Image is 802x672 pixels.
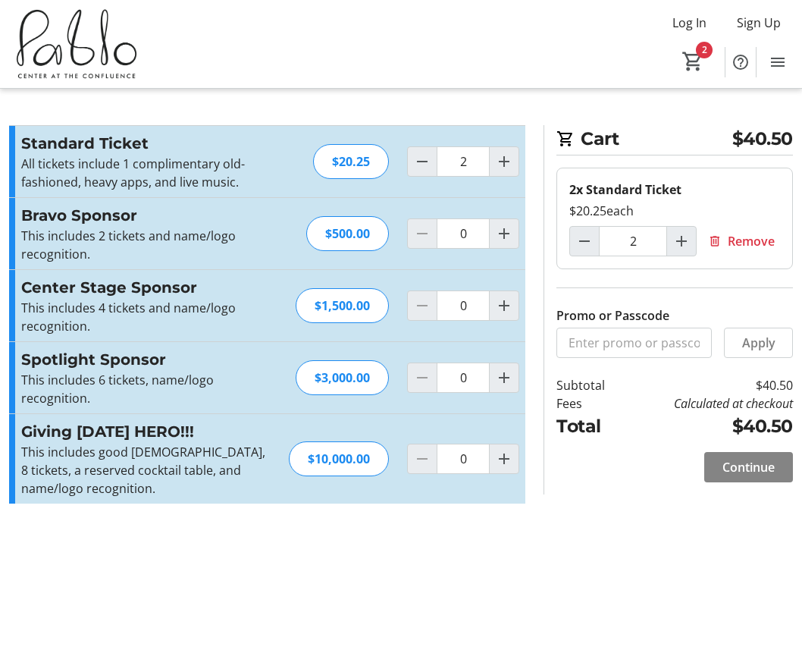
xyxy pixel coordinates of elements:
[570,227,599,256] button: Decrement by one
[306,216,389,251] div: $500.00
[21,132,295,155] h3: Standard Ticket
[569,202,780,220] div: $20.25 each
[490,219,518,248] button: Increment by one
[732,125,793,152] span: $40.50
[289,441,389,476] div: $10,000.00
[556,125,793,155] h2: Cart
[490,291,518,320] button: Increment by one
[21,420,271,443] h3: Giving [DATE] HERO!!!
[437,218,490,249] input: Bravo Sponsor Quantity
[556,376,625,394] td: Subtotal
[437,146,490,177] input: Standard Ticket Quantity
[21,299,277,335] p: This includes 4 tickets and name/logo recognition.
[21,443,271,498] p: This includes good [DEMOGRAPHIC_DATA], 8 tickets, a reserved cocktail table, and name/logo recogn...
[556,328,712,358] input: Enter promo or passcode
[296,360,389,395] div: $3,000.00
[722,458,775,476] span: Continue
[490,147,518,176] button: Increment by one
[660,11,719,35] button: Log In
[672,14,706,32] span: Log In
[625,394,793,413] td: Calculated at checkout
[667,227,696,256] button: Increment by one
[599,226,667,256] input: Standard Ticket Quantity
[725,47,756,77] button: Help
[21,276,277,299] h3: Center Stage Sponsor
[724,328,793,358] button: Apply
[437,444,490,474] input: Giving Tuesday HERO!!! Quantity
[21,204,288,227] h3: Bravo Sponsor
[556,306,669,325] label: Promo or Passcode
[9,6,144,82] img: Pablo Center's Logo
[21,348,277,371] h3: Spotlight Sponsor
[625,376,793,394] td: $40.50
[408,147,437,176] button: Decrement by one
[625,413,793,439] td: $40.50
[704,452,793,482] button: Continue
[21,227,288,263] p: This includes 2 tickets and name/logo recognition.
[763,47,793,77] button: Menu
[728,232,775,250] span: Remove
[556,394,625,413] td: Fees
[490,363,518,392] button: Increment by one
[437,290,490,321] input: Center Stage Sponsor Quantity
[742,334,775,352] span: Apply
[703,226,780,256] button: Remove
[490,444,518,473] button: Increment by one
[313,144,389,179] div: $20.25
[296,288,389,323] div: $1,500.00
[21,155,295,191] p: All tickets include 1 complimentary old-fashioned, heavy apps, and live music.
[437,363,490,393] input: Spotlight Sponsor Quantity
[725,11,793,35] button: Sign Up
[556,413,625,439] td: Total
[679,48,706,75] button: Cart
[569,181,780,199] div: 2x Standard Ticket
[737,14,781,32] span: Sign Up
[21,371,277,407] p: This includes 6 tickets, name/logo recognition.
